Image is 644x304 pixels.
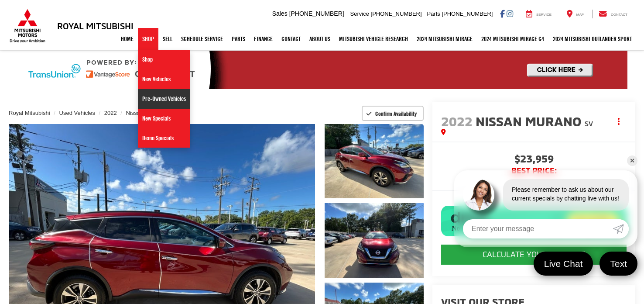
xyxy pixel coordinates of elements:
button: Actions [611,114,627,129]
a: 2024 Mitsubishi Mirage G4 [477,28,548,50]
span: Service [536,13,552,17]
a: Finance [250,28,277,50]
a: Royal Mitsubishi [9,110,50,116]
a: 2022 [104,110,117,116]
button: Confirm Availability [362,106,424,121]
img: Agent profile photo [463,179,494,211]
span: SV [585,119,593,128]
: CALCULATE YOUR PAYMENT [441,245,627,265]
a: Demo Specials [138,128,190,148]
a: Contact [277,28,305,50]
h3: Royal Mitsubishi [57,21,134,31]
a: Pre-Owned Vehicles [138,89,190,109]
img: 2022 Nissan Murano SV [324,123,425,199]
a: Facebook: Click to visit our Facebook page [500,10,505,17]
span: Nissan Murano [476,113,585,129]
span: Live Chat [540,258,587,269]
a: Shop [138,50,190,69]
a: Mitsubishi Vehicle Research [335,28,412,50]
a: Used Vehicles [59,110,95,116]
a: Text [599,252,637,276]
img: Quick2Credit [17,51,627,89]
a: Contact [592,10,634,18]
a: Expand Photo 1 [325,124,424,198]
a: Instagram: Click to visit our Instagram page [507,10,513,17]
input: Enter your message [463,219,613,238]
a: 2024 Mitsubishi Mirage [412,28,477,50]
span: [PHONE_NUMBER] [289,10,344,17]
span: Map [576,13,584,17]
a: Parts: Opens in a new tab [227,28,250,50]
span: Sales [272,10,288,17]
a: Sell [158,28,177,50]
a: Submit [613,219,629,238]
span: BEST PRICE: [441,166,627,175]
a: About Us [305,28,335,50]
span: Contact [611,13,627,17]
a: New Vehicles [138,69,190,89]
a: New Specials [138,109,190,128]
a: Expand Photo 2 [325,203,424,277]
span: $23,959 [441,153,627,166]
a: Service [519,10,558,18]
img: Mitsubishi [8,9,47,43]
span: Confirm Availability [375,110,417,117]
a: Nissan [126,110,144,116]
div: Please remember to ask us about our current specials by chatting live with us! [503,179,629,211]
span: Text [606,258,631,269]
img: 2022 Nissan Murano SV [324,202,425,278]
a: Map [560,10,590,18]
a: Live Chat [534,252,593,276]
a: Home [116,28,138,50]
span: dropdown dots [618,118,620,125]
span: [PHONE_NUMBER] [442,10,493,17]
a: 2024 Mitsubishi Outlander SPORT [548,28,636,50]
span: 2022 [441,113,473,129]
span: Service [350,10,369,17]
span: [PHONE_NUMBER] [371,10,422,17]
span: Parts [427,10,440,17]
a: Schedule Service: Opens in a new tab [177,28,227,50]
a: Shop [138,28,158,50]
